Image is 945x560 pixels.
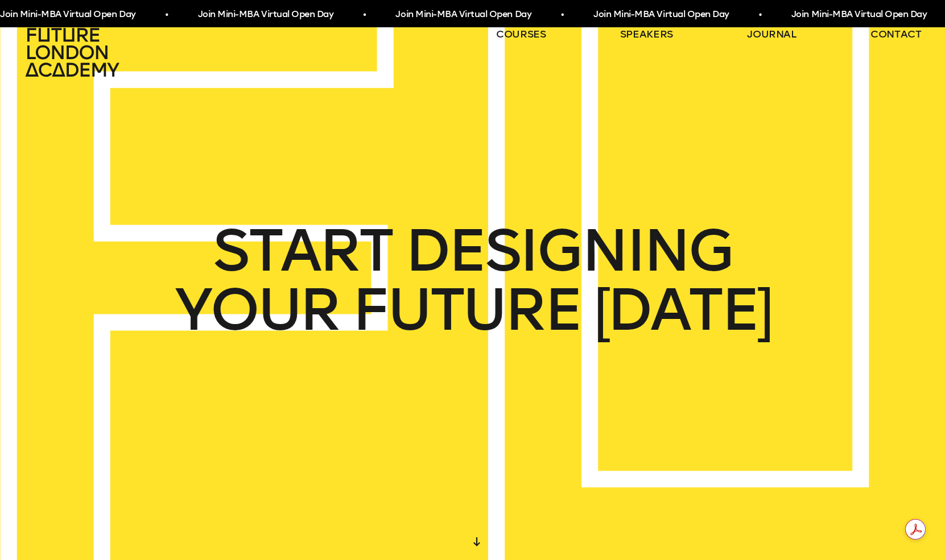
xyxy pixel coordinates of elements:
span: • [165,5,168,25]
span: • [363,5,366,25]
span: YOUR [174,280,339,339]
a: speakers [620,27,673,41]
span: START [212,221,391,280]
a: contact [870,27,922,41]
span: • [759,5,762,25]
a: courses [496,27,546,41]
span: DESIGNING [405,221,732,280]
span: [DATE] [593,280,771,339]
span: FUTURE [352,280,580,339]
a: journal [747,27,797,41]
span: • [561,5,564,25]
